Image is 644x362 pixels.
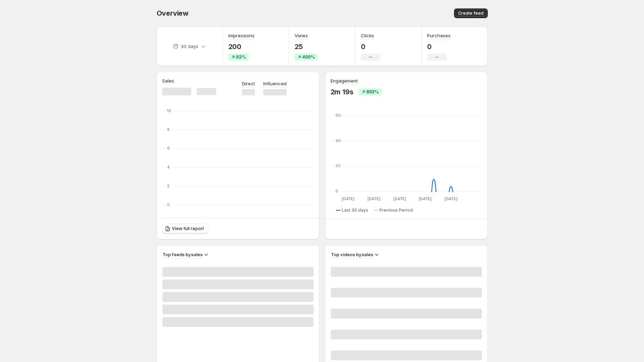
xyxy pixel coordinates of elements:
p: 200 [228,42,255,51]
h3: Engagement [331,77,358,84]
p: 0 [361,42,380,51]
span: 400% [302,54,315,60]
text: 8 [167,127,170,132]
text: 60 [335,113,341,118]
p: Direct [242,80,255,87]
p: 0 [427,42,450,51]
h3: Clicks [361,32,374,39]
text: [DATE] [367,196,380,201]
p: 30 days [181,43,198,50]
a: View full report [162,224,208,234]
span: 893% [366,89,379,95]
span: Previous Period [379,207,413,213]
h3: Top videos by sales [331,251,373,258]
h3: Impressions [228,32,255,39]
h3: Sales [162,77,174,84]
text: 20 [335,163,341,168]
button: Create feed [454,8,488,18]
h3: Purchases [427,32,450,39]
text: 0 [335,189,338,194]
text: 6 [167,146,170,151]
span: Create feed [458,10,484,16]
text: 10 [167,108,171,113]
text: 2 [167,183,169,188]
p: 2m 19s [331,88,354,96]
h3: Top feeds by sales [162,251,203,258]
text: [DATE] [342,196,355,201]
text: 4 [167,165,170,170]
text: [DATE] [393,196,406,201]
span: View full report [172,226,204,231]
h3: Views [295,32,308,39]
p: Influenced [263,80,287,87]
span: Overview [157,9,189,17]
text: [DATE] [444,196,457,201]
text: [DATE] [419,196,432,201]
span: Last 30 days [342,207,368,213]
span: 92% [236,54,246,60]
p: 25 [295,42,318,51]
text: 40 [335,138,341,143]
text: 0 [167,202,170,207]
